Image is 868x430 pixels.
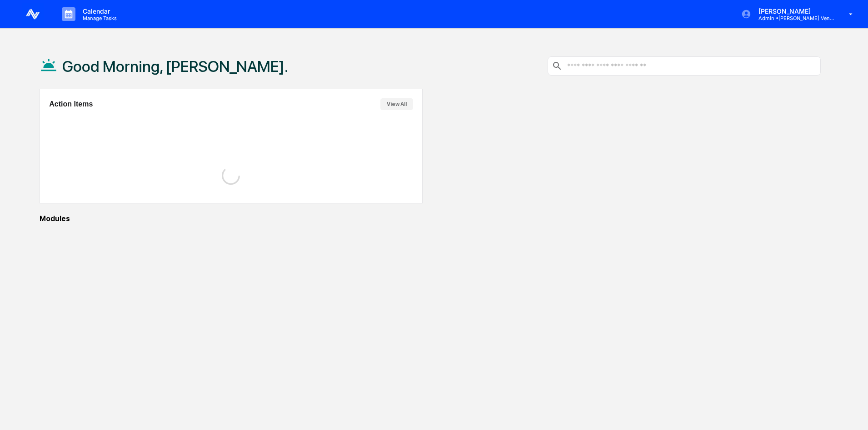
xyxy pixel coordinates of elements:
[75,15,121,21] p: Manage Tasks
[751,7,836,15] p: [PERSON_NAME]
[49,100,93,108] h2: Action Items
[380,98,413,110] button: View All
[40,214,821,223] div: Modules
[62,57,288,76] h1: Good Morning, [PERSON_NAME].
[751,15,836,21] p: Admin • [PERSON_NAME] Ventures
[75,7,121,15] p: Calendar
[22,3,44,25] img: logo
